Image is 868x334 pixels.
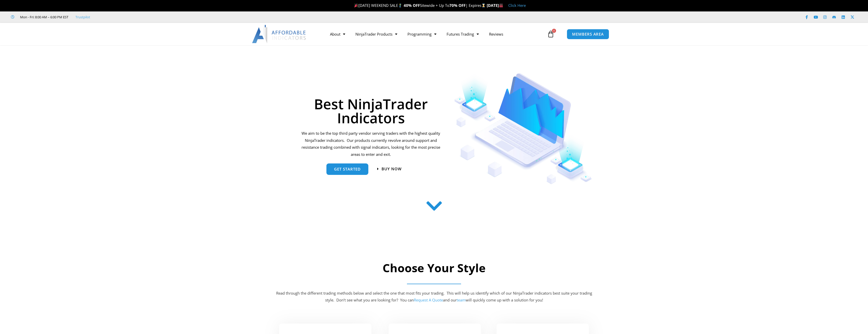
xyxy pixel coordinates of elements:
[252,25,307,43] img: LogoAI | Affordable Indicators – NinjaTrader
[301,97,441,125] h1: Best NinjaTrader Indicators
[75,14,90,20] a: Trustpilot
[414,297,443,302] a: Request A Quote
[325,28,350,40] a: About
[457,297,466,302] a: team
[540,27,562,41] a: 0
[398,4,402,7] img: 🏌️‍♂️
[326,163,368,175] a: get started
[449,3,466,8] strong: 70% OFF
[567,29,609,39] a: MEMBERS AREA
[404,3,420,8] strong: 40% OFF
[19,14,68,20] span: Mon - Fri: 8:00 AM – 6:00 PM EST
[482,4,485,7] img: ⌛
[275,261,593,276] h2: Choose Your Style
[382,167,402,171] span: Buy now
[334,167,361,171] span: get started
[572,32,604,36] span: MEMBERS AREA
[441,28,484,40] a: Futures Trading
[350,28,402,40] a: NinjaTrader Products
[499,4,503,7] img: 🏭
[354,4,358,7] img: 🎉
[325,28,546,40] nav: Menu
[552,29,556,33] span: 0
[487,3,503,8] strong: [DATE]
[484,28,508,40] a: Reviews
[301,130,441,158] p: We aim to be the top third party vendor serving traders with the highest quality NinjaTrader indi...
[454,73,592,184] img: Indicators 1 | Affordable Indicators – NinjaTrader
[377,167,402,171] a: Buy now
[402,28,441,40] a: Programming
[508,3,526,8] a: Click Here
[275,290,593,304] p: Read through the different trading methods below and select the one that most fits your trading. ...
[353,3,486,8] span: [DATE] WEEKEND SALE Sitewide + Up To | Expires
